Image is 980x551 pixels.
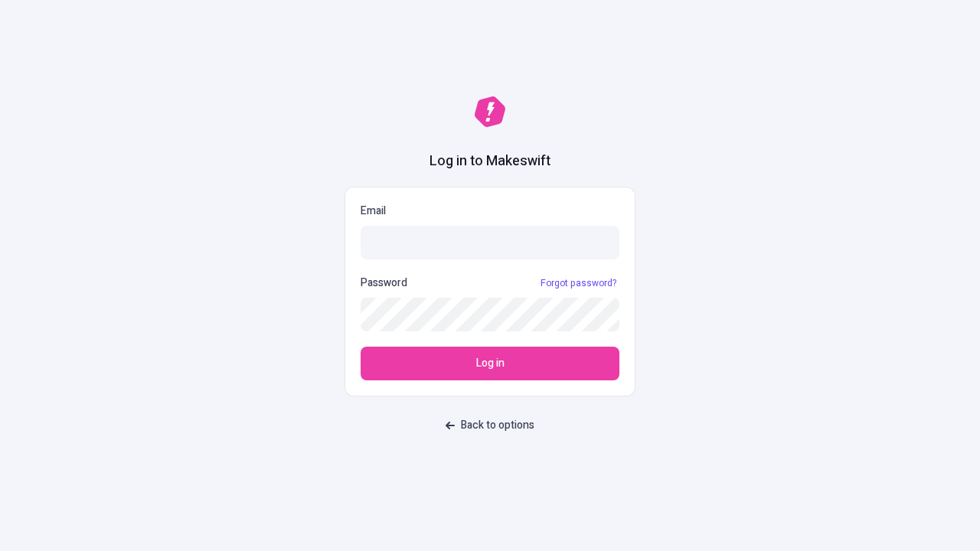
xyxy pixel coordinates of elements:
[436,412,544,439] button: Back to options
[361,347,619,380] button: Log in
[461,417,534,434] span: Back to options
[430,152,550,171] h1: Log in to Makeswift
[361,275,407,292] p: Password
[537,277,619,289] a: Forgot password?
[361,203,619,220] p: Email
[476,355,505,372] span: Log in
[361,226,619,259] input: Email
